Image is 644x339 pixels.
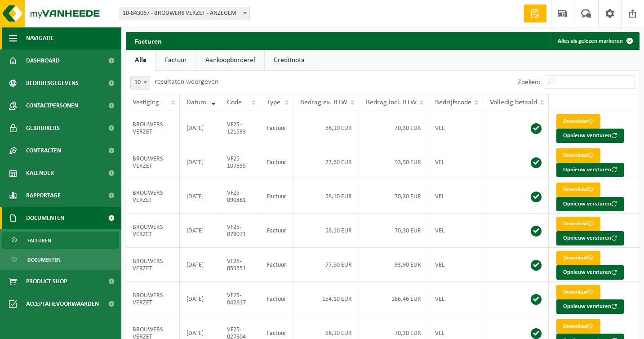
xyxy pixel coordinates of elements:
button: Alles als gelezen markeren [551,32,639,50]
button: Opnieuw versturen [556,129,624,143]
td: VEL [428,111,483,145]
button: Opnieuw versturen [556,299,624,314]
span: Contracten [26,139,61,162]
span: Facturen [27,232,51,249]
td: [DATE] [180,214,220,248]
span: Documenten [27,251,61,268]
td: VEL [428,214,483,248]
td: 58,10 EUR [293,111,359,145]
a: Factuur [156,50,196,71]
a: Download [556,148,600,163]
span: Gebruikers [26,117,60,139]
a: Documenten [2,251,119,268]
span: Documenten [26,207,64,229]
span: Bedrag ex. BTW [300,99,347,106]
td: 77,60 EUR [293,248,359,282]
a: Alle [126,50,155,71]
a: Download [556,183,600,197]
td: [DATE] [180,145,220,179]
a: Download [556,285,600,299]
td: [DATE] [180,282,220,316]
span: Rapportage [26,184,61,207]
td: 154,10 EUR [293,282,359,316]
td: BROUWERS VERZET [126,145,180,179]
a: Download [556,251,600,265]
td: Factuur [260,179,293,214]
a: Download [556,114,600,129]
span: Navigatie [26,27,54,49]
td: 58,10 EUR [293,214,359,248]
td: BROUWERS VERZET [126,179,180,214]
td: 93,90 EUR [359,145,428,179]
td: VF25-121533 [220,111,260,145]
span: Vestiging [133,99,159,106]
td: VEL [428,282,483,316]
td: 186,46 EUR [359,282,428,316]
td: VF25-059551 [220,248,260,282]
td: [DATE] [180,179,220,214]
a: Aankoopborderel [196,50,264,71]
td: VEL [428,248,483,282]
span: Bedrag incl. BTW [366,99,417,106]
span: Dashboard [26,49,60,72]
span: Volledig betaald [490,99,537,106]
a: Facturen [2,232,119,249]
button: Opnieuw versturen [556,231,624,245]
td: BROUWERS VERZET [126,111,180,145]
label: Zoeken: [518,79,540,86]
td: 70,30 EUR [359,111,428,145]
td: 93,90 EUR [359,248,428,282]
span: 10 [130,76,150,89]
a: Download [556,319,600,334]
a: Download [556,217,600,231]
label: resultaten weergeven [155,78,218,85]
td: VEL [428,145,483,179]
td: [DATE] [180,111,220,145]
td: VF25-107835 [220,145,260,179]
td: Factuur [260,248,293,282]
td: 70,30 EUR [359,179,428,214]
h2: Facturen [126,32,171,49]
td: BROUWERS VERZET [126,214,180,248]
td: Factuur [260,214,293,248]
span: Acceptatievoorwaarden [26,293,99,315]
td: 70,30 EUR [359,214,428,248]
td: VF25-042817 [220,282,260,316]
span: Bedrijfsgegevens [26,72,79,94]
td: VEL [428,179,483,214]
span: 10 [131,76,150,89]
td: VF25-090881 [220,179,260,214]
td: VF25-076071 [220,214,260,248]
span: Product Shop [26,270,67,293]
span: Contactpersonen [26,94,78,117]
span: Datum [187,99,206,106]
button: Opnieuw versturen [556,197,624,211]
button: Opnieuw versturen [556,265,624,280]
span: Type [267,99,280,106]
span: Code [227,99,242,106]
td: BROUWERS VERZET [126,282,180,316]
span: Kalender [26,162,54,184]
td: [DATE] [180,248,220,282]
td: Factuur [260,145,293,179]
td: 58,10 EUR [293,179,359,214]
td: Factuur [260,111,293,145]
a: Creditnota [265,50,314,71]
td: BROUWERS VERZET [126,248,180,282]
span: 10-843067 - BROUWERS VERZET - ANZEGEM [119,7,250,20]
span: Bedrijfscode [435,99,471,106]
button: Opnieuw versturen [556,163,624,177]
td: Factuur [260,282,293,316]
span: 10-843067 - BROUWERS VERZET - ANZEGEM [119,7,249,20]
td: 77,60 EUR [293,145,359,179]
